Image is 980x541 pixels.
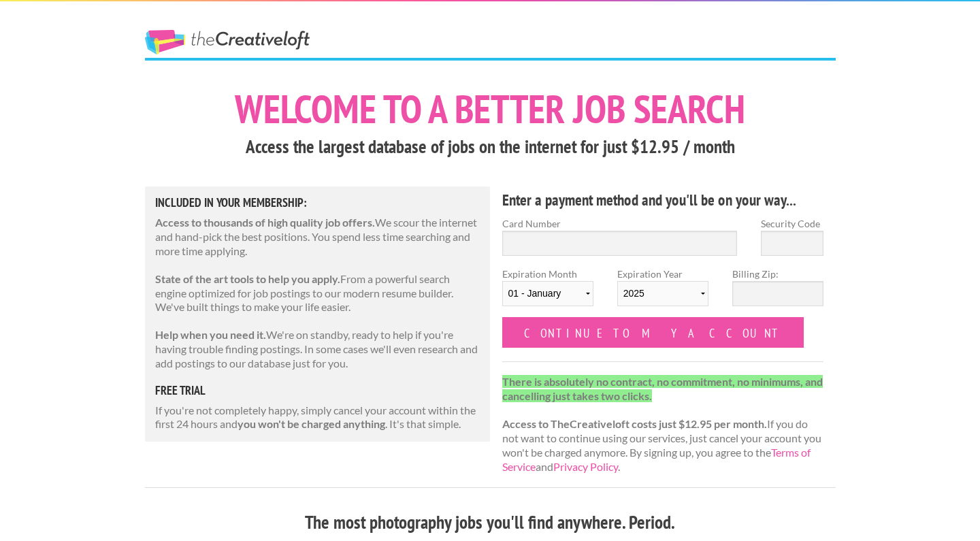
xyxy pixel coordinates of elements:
[617,281,708,306] select: Expiration Year
[155,272,340,285] strong: State of the art tools to help you apply.
[145,89,836,129] h1: Welcome to a better job search
[502,446,811,473] a: Terms of Service
[155,216,375,229] strong: Access to thousands of high quality job offers.
[145,134,836,160] h3: Access the largest database of jobs on the internet for just $12.95 / month
[761,216,823,231] label: Security Code
[155,404,480,432] p: If you're not completely happy, simply cancel your account within the first 24 hours and . It's t...
[502,417,767,430] strong: Access to TheCreativeloft costs just $12.95 per month.
[155,216,480,258] p: We scour the internet and hand-pick the best positions. You spend less time searching and more ti...
[238,417,385,430] strong: you won't be charged anything
[502,267,593,317] label: Expiration Month
[145,30,310,54] a: The Creative Loft
[155,384,480,397] h5: free trial
[155,328,480,370] p: We're on standby, ready to help if you're having trouble finding postings. In some cases we'll ev...
[502,317,804,348] input: Continue to my account
[553,460,618,473] a: Privacy Policy
[155,272,480,314] p: From a powerful search engine optimized for job postings to our modern resume builder. We've buil...
[145,510,836,536] h3: The most photography jobs you'll find anywhere. Period.
[617,267,708,317] label: Expiration Year
[502,189,824,211] h4: Enter a payment method and you'll be on your way...
[155,328,266,341] strong: Help when you need it.
[732,267,823,281] label: Billing Zip:
[502,375,824,474] p: If you do not want to continue using our services, just cancel your account you won't be charged ...
[502,375,823,402] strong: There is absolutely no contract, no commitment, no minimums, and cancelling just takes two clicks.
[155,197,480,209] h5: Included in Your Membership:
[502,281,593,306] select: Expiration Month
[502,216,738,231] label: Card Number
